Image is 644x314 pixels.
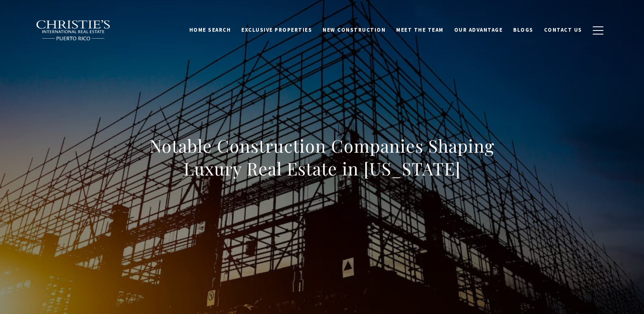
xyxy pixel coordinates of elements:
span: Blogs [513,26,533,33]
img: Christie's International Real Estate black text logo [36,20,111,41]
h1: Notable Construction Companies Shaping Luxury Real Estate in [US_STATE] [143,134,501,180]
a: Home Search [184,22,236,38]
span: Contact Us [544,26,582,33]
a: Exclusive Properties [236,22,317,38]
a: Blogs [508,22,539,38]
a: Our Advantage [449,22,508,38]
span: Exclusive Properties [241,26,312,33]
span: New Construction [323,26,386,33]
a: Meet the Team [391,22,449,38]
span: Our Advantage [454,26,503,33]
a: New Construction [317,22,391,38]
